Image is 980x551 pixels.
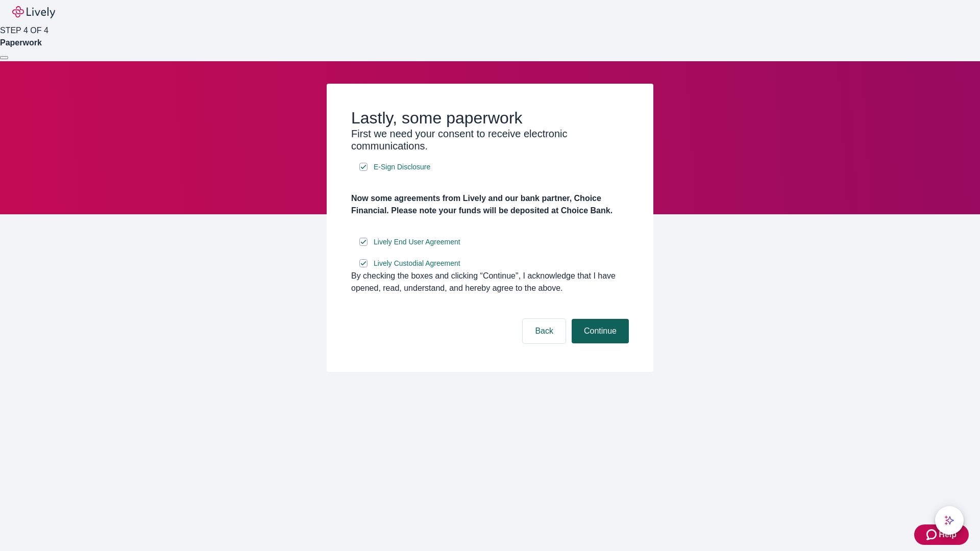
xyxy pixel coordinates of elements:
[523,319,566,343] button: Back
[351,128,629,152] h3: First we need your consent to receive electronic communications.
[372,236,462,248] a: e-sign disclosure document
[351,108,629,128] h2: Lastly, some paperwork
[374,162,430,172] span: E-Sign Disclosure
[572,319,629,343] button: Continue
[944,515,954,525] svg: Lively AI Assistant
[12,6,55,18] img: Lively
[372,161,432,173] a: e-sign disclosure document
[939,529,957,541] span: Help
[351,270,629,294] div: By checking the boxes and clicking “Continue", I acknowledge that I have opened, read, understand...
[374,237,460,247] span: Lively End User Agreement
[914,524,969,545] button: Zendesk support iconHelp
[351,192,629,217] h4: Now some agreements from Lively and our bank partner, Choice Financial. Please note your funds wi...
[372,257,462,270] a: e-sign disclosure document
[374,258,460,269] span: Lively Custodial Agreement
[926,529,939,541] svg: Zendesk support icon
[935,506,964,535] button: chat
